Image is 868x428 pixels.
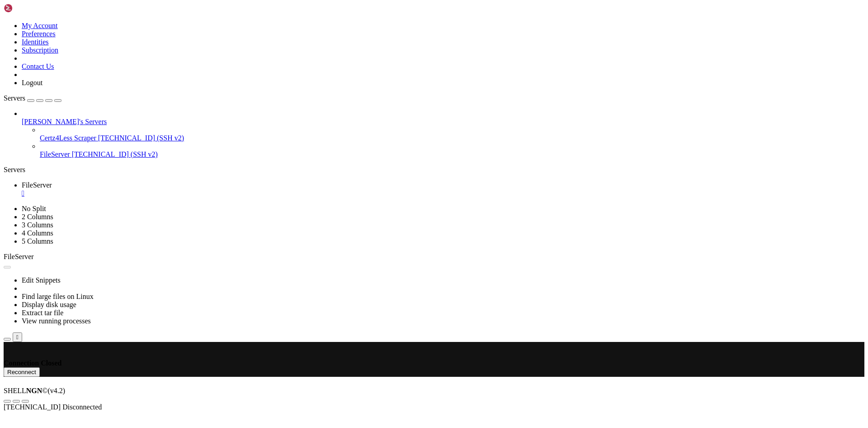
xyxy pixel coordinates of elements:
[40,134,96,142] span: Certz4Less Scraper
[40,150,864,159] a: FileServer [TECHNICAL_ID] (SSH v2)
[40,134,864,142] a: Certz4Less Scraper [TECHNICAL_ID] (SSH v2)
[22,237,53,245] a: 5 Columns
[22,309,63,317] a: Extract tar file
[22,118,864,126] a: [PERSON_NAME]'s Servers
[22,30,56,38] a: Preferences
[22,301,76,308] a: Display disk usage
[22,205,46,212] a: No Split
[22,63,54,70] a: Contact Us
[98,134,184,142] span: [TECHNICAL_ID] (SSH v2)
[22,213,53,221] a: 2 Columns
[16,334,19,341] div: 
[22,79,42,87] a: Logout
[22,221,53,229] a: 3 Columns
[22,110,864,159] li: [PERSON_NAME]'s Servers
[4,253,34,260] span: FileServer
[22,38,49,46] a: Identities
[22,118,107,125] span: [PERSON_NAME]'s Servers
[72,150,158,158] span: [TECHNICAL_ID] (SSH v2)
[4,166,864,174] div: Servers
[22,46,58,54] a: Subscription
[22,22,58,29] a: My Account
[4,4,56,13] img: Shellngn
[22,293,94,300] a: Find large files on Linux
[22,276,61,284] a: Edit Snippets
[40,150,70,158] span: FileServer
[22,229,53,237] a: 4 Columns
[22,189,864,197] a: 
[13,332,22,342] button: 
[22,181,52,189] span: FileServer
[40,126,864,142] li: Certz4Less Scraper [TECHNICAL_ID] (SSH v2)
[4,94,25,102] span: Servers
[22,317,91,325] a: View running processes
[22,181,864,197] a: FileServer
[4,94,61,102] a: Servers
[40,142,864,159] li: FileServer [TECHNICAL_ID] (SSH v2)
